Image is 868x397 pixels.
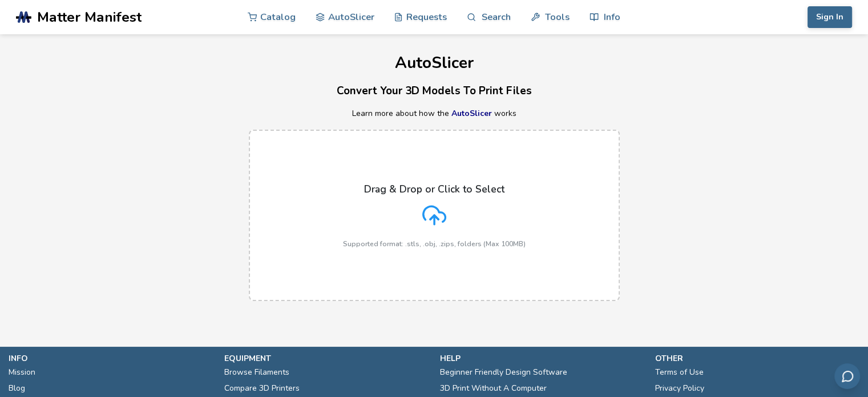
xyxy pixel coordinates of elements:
[655,364,704,380] a: Terms of Use
[9,352,213,364] p: info
[440,380,547,396] a: 3D Print Without A Computer
[655,352,859,364] p: other
[224,364,289,380] a: Browse Filaments
[808,6,852,28] button: Sign In
[834,363,860,389] button: Send feedback via email
[9,364,35,380] a: Mission
[655,380,704,396] a: Privacy Policy
[343,240,526,248] p: Supported format: .stls, .obj, .zips, folders (Max 100MB)
[451,108,492,119] a: AutoSlicer
[440,364,567,380] a: Beginner Friendly Design Software
[224,380,300,396] a: Compare 3D Printers
[440,352,644,364] p: help
[224,352,429,364] p: equipment
[364,183,504,195] p: Drag & Drop or Click to Select
[9,380,25,396] a: Blog
[37,9,142,25] span: Matter Manifest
